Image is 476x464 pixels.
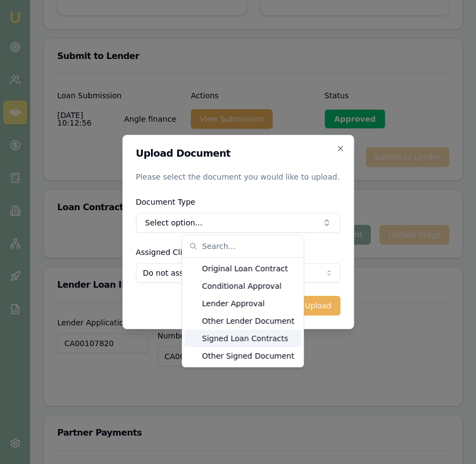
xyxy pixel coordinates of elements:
[136,248,195,257] label: Assigned Client
[185,330,302,347] div: Signed Loan Contracts
[185,295,302,312] div: Lender Approval
[136,171,340,182] p: Please select the document you would like to upload.
[185,260,302,277] div: Original Loan Contract
[185,347,302,365] div: Other Signed Document
[185,312,302,330] div: Other Lender Document
[183,258,304,367] div: Search...
[202,235,297,257] input: Search...
[296,296,340,316] button: Upload
[136,198,195,206] label: Document Type
[136,213,340,233] button: Select option...
[136,148,340,158] h2: Upload Document
[185,277,302,295] div: Conditional Approval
